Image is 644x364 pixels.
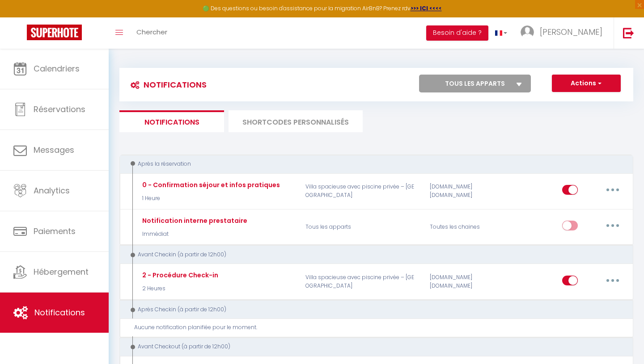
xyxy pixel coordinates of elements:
[540,26,602,38] span: [PERSON_NAME]
[140,230,247,238] p: Immédiat
[34,144,74,155] span: Messages
[34,63,80,74] span: Calendriers
[514,17,614,49] a: ... [PERSON_NAME]
[140,270,218,280] div: 2 - Procédure Check-in
[552,75,621,92] button: Actions
[623,27,634,38] img: logout
[229,110,363,132] li: SHORTCODES PERSONNALISÉS
[34,266,89,277] span: Hébergement
[128,305,615,314] div: Après Checkin (à partir de 12h00)
[119,110,224,132] li: Notifications
[128,343,615,351] div: Avant Checkout (à partir de 12h00)
[300,178,424,204] p: Villa spacieuse avec piscine privée – [GEOGRAPHIC_DATA]
[34,226,76,237] span: Paiements
[424,178,507,204] div: [DOMAIN_NAME] [DOMAIN_NAME]
[34,307,85,318] span: Notifications
[300,214,424,240] p: Tous les apparts
[424,214,507,240] div: Toutes les chaines
[27,25,82,40] img: Super Booking
[136,27,167,37] span: Chercher
[34,185,70,196] span: Analytics
[521,25,534,39] img: ...
[34,104,85,115] span: Réservations
[130,17,174,49] a: Chercher
[134,323,625,332] div: Aucune notification planifiée pour le moment.
[140,180,280,190] div: 0 - Confirmation séjour et infos pratiques
[128,160,615,168] div: Après la réservation
[140,216,247,226] div: Notification interne prestataire
[426,25,488,41] button: Besoin d'aide ?
[128,251,615,259] div: Avant Checkin (à partir de 12h00)
[126,75,207,95] h3: Notifications
[300,269,424,295] p: Villa spacieuse avec piscine privée – [GEOGRAPHIC_DATA]
[140,194,280,203] p: 1 Heure
[411,4,442,12] a: >>> ICI <<<<
[424,269,507,295] div: [DOMAIN_NAME] [DOMAIN_NAME]
[140,285,218,293] p: 2 Heures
